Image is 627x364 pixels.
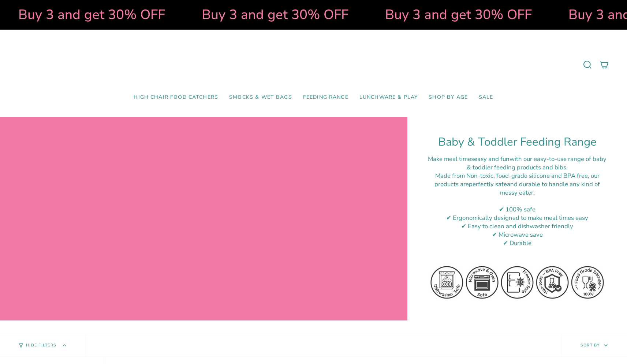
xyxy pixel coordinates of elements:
[359,94,418,101] span: Lunchware & Play
[17,5,164,24] strong: Buy 3 and get 30% OFF
[426,172,609,197] div: M
[492,230,543,239] span: ✔ Microwave save
[224,89,298,106] a: Smocks & Wet Bags
[229,94,292,101] span: Smocks & Wet Bags
[426,205,609,214] div: ✔ 100% safe
[26,344,56,348] span: Hide Filters
[426,155,609,172] div: Make meal times with our easy-to-use range of baby & toddler feeding products and bibs.
[479,94,493,101] span: SALE
[426,239,609,247] div: ✔ Durable
[562,334,627,357] button: Sort by
[429,94,468,101] span: Shop by Age
[134,94,218,101] span: High Chair Food Catchers
[426,222,609,230] div: ✔ Easy to clean and dishwasher friendly
[250,41,377,89] a: Mumma’s Little Helpers
[474,155,510,163] strong: easy and fun
[434,172,600,197] span: ade from Non-toxic, food-grade silicone and BPA free, our products are and durable to handle any ...
[581,342,600,348] span: Sort by
[473,89,499,106] a: SALE
[128,89,224,106] a: High Chair Food Catchers
[426,135,609,149] h1: Baby & Toddler Feeding Range
[303,94,348,101] span: Feeding Range
[469,180,507,188] strong: perfectly safe
[200,5,347,24] strong: Buy 3 and get 30% OFF
[298,89,354,106] a: Feeding Range
[384,5,530,24] strong: Buy 3 and get 30% OFF
[354,89,423,106] a: Lunchware & Play
[426,214,609,222] div: ✔ Ergonomically designed to make meal times easy
[423,89,473,106] a: Shop by Age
